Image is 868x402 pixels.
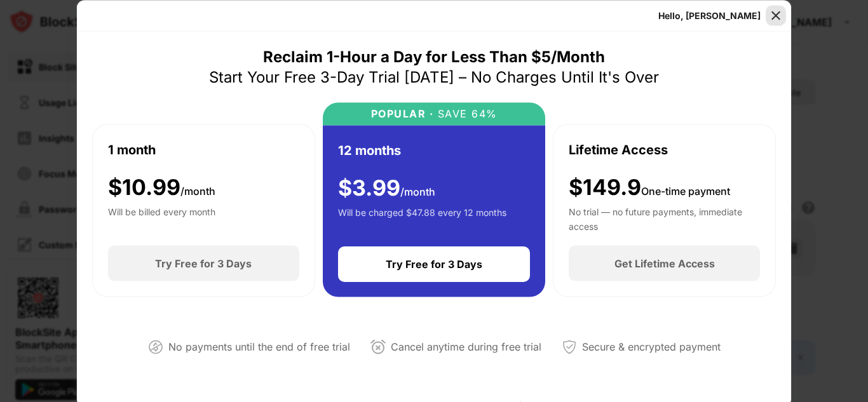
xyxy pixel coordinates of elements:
div: $ 3.99 [338,175,435,201]
img: not-paying [148,339,163,354]
div: Secure & encrypted payment [582,338,721,356]
div: Hello, [PERSON_NAME] [658,10,761,20]
div: 12 months [338,140,401,159]
div: No payments until the end of free trial [168,338,350,356]
span: One-time payment [641,184,730,197]
div: SAVE 64% [433,107,498,119]
div: Lifetime Access [569,140,668,159]
div: Will be billed every month [108,205,215,231]
div: Get Lifetime Access [614,257,715,270]
img: cancel-anytime [370,339,386,354]
div: Try Free for 3 Days [386,258,482,271]
div: No trial — no future payments, immediate access [569,205,760,231]
div: POPULAR · [371,107,434,119]
div: Try Free for 3 Days [155,257,252,270]
div: Cancel anytime during free trial [391,338,541,356]
div: Reclaim 1-Hour a Day for Less Than $5/Month [263,46,605,67]
div: Will be charged $47.88 every 12 months [338,206,506,231]
div: $ 10.99 [108,174,215,200]
div: $149.9 [569,174,730,200]
span: /month [180,184,215,197]
div: Start Your Free 3-Day Trial [DATE] – No Charges Until It's Over [209,67,659,87]
span: /month [400,185,435,198]
img: secured-payment [562,339,577,354]
div: 1 month [108,140,156,159]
